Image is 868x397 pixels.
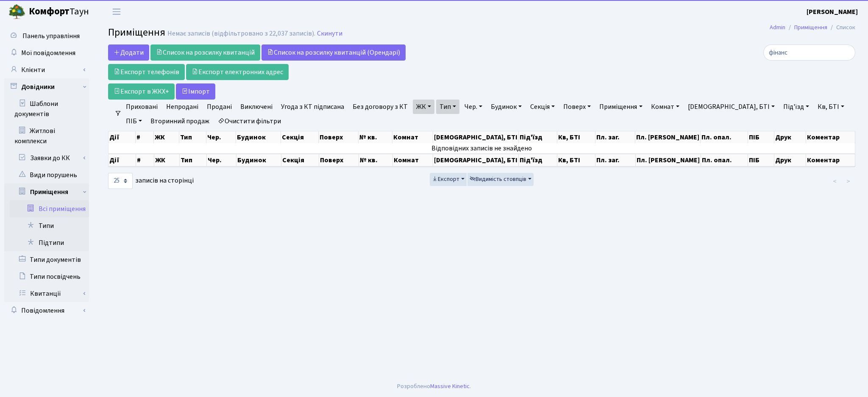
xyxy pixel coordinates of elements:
[349,100,411,114] a: Без договору з КТ
[467,173,534,186] button: Видимість стовпців
[214,114,284,128] a: Очистити фільтри
[136,131,154,143] th: #
[281,154,319,167] th: Секція
[397,382,471,391] div: Розроблено .
[648,100,683,114] a: Комнат
[595,131,636,143] th: Пл. заг.
[774,131,807,143] th: Друк
[359,131,392,143] th: № кв.
[684,100,778,114] a: [DEMOGRAPHIC_DATA], БТІ
[203,100,235,114] a: Продані
[413,100,434,114] a: ЖК
[108,173,133,189] select: записів на сторінці
[596,100,645,114] a: Приміщення
[207,154,236,167] th: Чер.
[4,251,89,268] a: Типи документів
[780,100,812,114] a: Під'їзд
[236,131,281,143] th: Будинок
[122,114,145,128] a: ПІБ
[147,114,213,128] a: Вторинний продаж
[163,100,202,114] a: Непродані
[4,78,89,95] a: Довідники
[108,154,136,167] th: Дії
[701,154,748,167] th: Пл. опал.
[487,100,525,114] a: Будинок
[29,5,89,19] span: Таун
[595,154,636,167] th: Пл. заг.
[430,382,470,391] a: Massive Kinetic
[557,131,595,143] th: Кв, БТІ
[4,61,89,78] a: Клієнти
[108,25,165,40] span: Приміщення
[108,143,855,153] td: Відповідних записів не знайдено
[461,100,486,114] a: Чер.
[807,7,858,17] b: [PERSON_NAME]
[433,131,519,143] th: [DEMOGRAPHIC_DATA], БТІ
[150,44,260,61] a: Список на розсилку квитанцій
[807,7,858,17] a: [PERSON_NAME]
[557,154,595,167] th: Кв, БТІ
[763,44,855,61] input: Пошук...
[108,83,175,100] a: Експорт в ЖКХ+
[106,5,127,19] button: Переключити навігацію
[114,48,144,57] span: Додати
[154,131,179,143] th: ЖК
[4,268,89,285] a: Типи посвідчень
[4,122,89,150] a: Житлові комплекси
[22,31,80,41] span: Панель управління
[4,44,89,61] a: Мої повідомлення
[10,217,89,234] a: Типи
[21,48,75,58] span: Мої повідомлення
[237,100,276,114] a: Виключені
[4,302,89,319] a: Повідомлення
[206,131,236,143] th: Чер.
[4,167,89,183] a: Види порушень
[430,173,467,186] button: Експорт
[4,95,89,122] a: Шаблони документів
[806,154,855,167] th: Коментар
[359,154,393,167] th: № кв.
[470,175,526,183] span: Видимість стовпців
[8,3,25,20] img: logo.png
[757,19,868,36] nav: breadcrumb
[278,100,348,114] a: Угода з КТ підписана
[319,154,359,167] th: Поверх
[827,23,855,32] li: Список
[635,131,701,143] th: Пл. [PERSON_NAME]
[519,154,557,167] th: Під'їзд
[519,131,557,143] th: Під'їзд
[176,83,215,100] button: Iмпорт
[122,100,161,114] a: Приховані
[29,5,70,18] b: Комфорт
[774,154,807,167] th: Друк
[748,131,774,143] th: ПІБ
[317,30,342,38] a: Скинути
[10,285,89,302] a: Квитанції
[806,131,855,143] th: Коментар
[10,150,89,167] a: Заявки до КК
[319,131,359,143] th: Поверх
[701,131,748,143] th: Пл. опал.
[108,64,185,80] a: Експорт телефонів
[770,23,785,32] a: Admin
[560,100,594,114] a: Поверх
[167,30,315,38] div: Немає записів (відфільтровано з 22,037 записів).
[108,44,149,61] a: Додати
[180,154,207,167] th: Тип
[527,100,558,114] a: Секція
[154,154,180,167] th: ЖК
[236,154,281,167] th: Будинок
[436,100,459,114] a: Тип
[136,154,154,167] th: #
[179,131,206,143] th: Тип
[108,173,194,189] label: записів на сторінці
[281,131,319,143] th: Секція
[4,28,89,44] a: Панель управління
[393,154,434,167] th: Комнат
[433,154,519,167] th: [DEMOGRAPHIC_DATA], БТІ
[10,200,89,217] a: Всі приміщення
[10,234,89,251] a: Підтипи
[794,23,827,32] a: Приміщення
[186,64,289,80] a: Експорт електронних адрес
[10,183,89,200] a: Приміщення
